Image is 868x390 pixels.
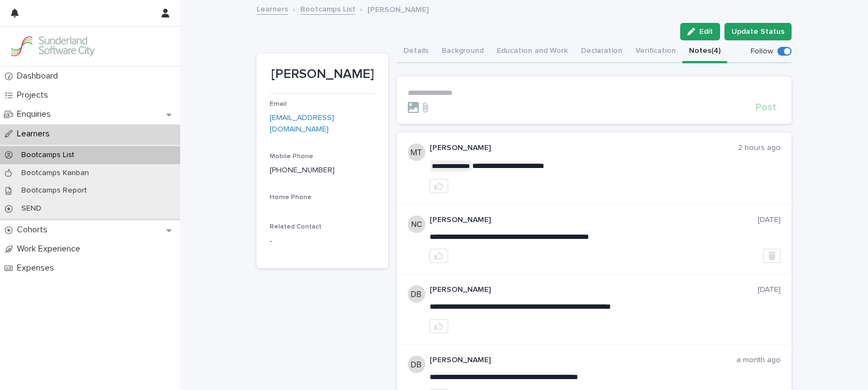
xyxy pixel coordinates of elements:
a: Learners [257,2,288,15]
a: [PHONE_NUMBER] [270,166,335,174]
button: Update Status [724,23,792,40]
button: Verification [629,40,682,63]
p: SEND [13,204,50,213]
span: Related Contact [270,224,322,230]
p: [PERSON_NAME] [430,356,736,365]
button: like this post [430,319,448,333]
p: Work Experience [13,244,89,254]
a: [EMAIL_ADDRESS][DOMAIN_NAME] [270,114,334,133]
p: Learners [13,129,58,139]
p: Enquiries [13,109,60,119]
p: Cohorts [13,225,56,235]
p: Bootcamps List [13,151,83,160]
p: 2 hours ago [738,143,781,153]
button: Notes (4) [682,40,727,63]
p: - [270,236,375,247]
span: Update Status [732,26,784,37]
p: [PERSON_NAME] [430,143,738,153]
button: Post [751,103,781,112]
img: GVzBcg19RCOYju8xzymn [9,35,96,57]
span: Post [756,103,776,112]
button: Background [435,40,490,63]
p: [PERSON_NAME] [367,3,429,15]
p: Expenses [13,263,63,273]
span: Edit [699,28,713,35]
p: [DATE] [758,215,781,225]
a: Bootcamps List [300,2,355,15]
button: like this post [430,179,448,193]
button: Details [397,40,435,63]
button: Edit [680,23,720,40]
button: Education and Work [490,40,574,63]
p: [DATE] [758,285,781,295]
span: Home Phone [270,194,312,201]
p: Bootcamps Kanban [13,169,98,178]
p: Dashboard [13,71,67,81]
button: Delete post [763,249,781,263]
span: Mobile Phone [270,153,313,160]
p: Projects [13,90,57,100]
p: Bootcamps Report [13,186,96,195]
p: a month ago [736,356,781,365]
span: Email [270,101,287,107]
button: Declaration [574,40,629,63]
p: [PERSON_NAME] [430,215,758,225]
button: like this post [430,249,448,263]
p: [PERSON_NAME] [270,67,375,82]
p: Follow [751,47,773,56]
p: [PERSON_NAME] [430,285,758,295]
